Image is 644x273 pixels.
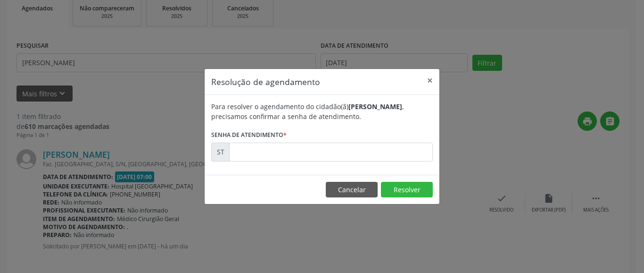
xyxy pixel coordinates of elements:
[348,102,402,111] b: [PERSON_NAME]
[211,76,320,88] h5: Resolução de agendamento
[421,69,439,92] button: Close
[211,102,433,121] div: Para resolver o agendamento do cidadão(ã) , precisamos confirmar a senha de atendimento.
[211,143,230,162] div: ST
[211,128,287,143] label: Senha de atendimento
[381,182,433,198] button: Resolver
[326,182,378,198] button: Cancelar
